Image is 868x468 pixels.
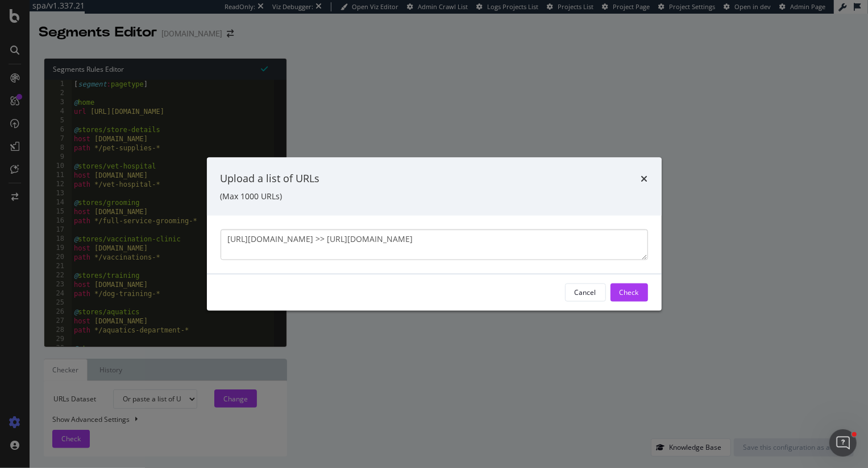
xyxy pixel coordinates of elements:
[829,429,857,457] iframe: Intercom live chat
[610,283,648,301] button: Check
[221,229,648,260] textarea: [URL][DOMAIN_NAME] >> [URL][DOMAIN_NAME]
[641,171,648,186] div: times
[221,190,648,202] div: (Max 1000 URLs)
[565,283,606,301] button: Cancel
[620,288,639,297] div: Check
[221,171,320,186] div: Upload a list of URLs
[575,288,596,297] div: Cancel
[207,158,662,311] div: modal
